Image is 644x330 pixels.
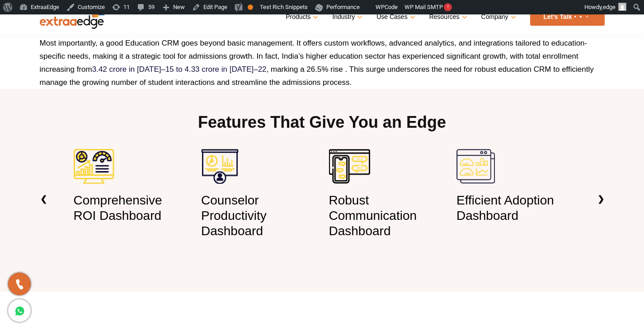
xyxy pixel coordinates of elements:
[603,4,616,10] span: edge
[33,186,54,213] a: ❮
[74,193,188,223] h3: Comprehensive ROI Dashboard
[74,149,114,184] img: ROI dashboard
[332,10,361,23] a: Industry
[590,186,611,213] a: ❯
[40,37,605,89] p: Most importantly, a good Education CRM goes beyond basic management. It offers custom workflows, ...
[201,149,239,184] img: counsellor productivity dashboard
[456,193,571,223] h3: Efficient Adoption Dashboard
[201,193,315,238] h3: Counselor Productivity Dashboard
[329,149,370,184] img: communication dashboard
[456,149,495,184] img: efficient adoption dashboard
[329,193,443,238] h3: Robust Communication Dashboard
[376,10,413,23] a: Use Cases
[444,3,452,11] span: !
[530,8,605,26] a: Let’s Talk
[92,65,267,74] a: 3.42 crore in [DATE]–15 to 4.33 crore in [DATE]–22
[481,10,514,23] a: Company
[429,10,465,23] a: Resources
[286,10,316,23] a: Products
[67,112,578,149] h2: Features That Give You an Edge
